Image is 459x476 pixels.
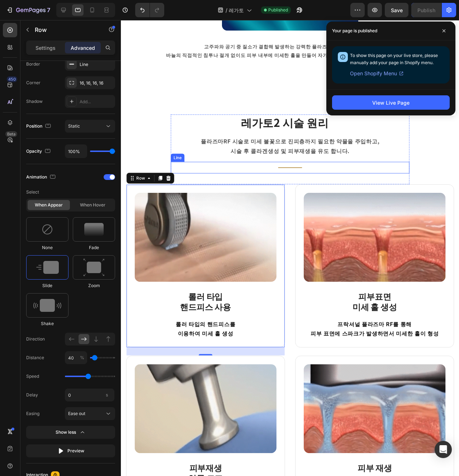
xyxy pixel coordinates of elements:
[26,391,38,399] span: Delay
[42,282,52,289] span: Slide
[65,120,115,133] button: Static
[15,163,27,170] div: Row
[65,407,115,420] button: Ease out
[54,142,65,148] div: Line
[193,314,341,335] p: 프락셔널 플라즈마 RF를 통해 피부 표면에 스파크가 발생하면서 미세한 홀이 형성
[26,426,115,439] button: Show less
[350,69,397,78] span: Open Shopify Menu
[372,99,410,106] div: View Live Page
[226,6,227,14] span: /
[411,3,441,17] button: Publish
[68,123,80,129] span: Static
[135,3,164,17] div: Undo/Redo
[229,6,244,14] span: 레가토
[57,447,84,454] div: Preview
[88,282,100,289] span: Zoom
[53,122,303,143] p: 플라즈마RF 시술로 미세 불꽃으로 진피층까지 필요한 약물을 주입하고, 시술 후 콜라겐생성 및 피부재생을 유도 합니다.
[26,410,39,417] span: Easing
[350,53,438,65] span: To show this page on your live store, please manually add your page in Shopify menu.
[80,99,113,105] div: Add...
[391,7,403,13] span: Save
[80,355,84,360] span: %
[80,61,113,68] div: Line
[28,200,70,210] div: When appear
[41,320,54,327] span: Shake
[6,32,350,41] p: 바늘의 직접적인 침투나 절개 없이도 피부 내부에 미세한 홀을 만들어 자가 재생 능력을 활성화시키는 원리입니다.
[52,99,292,116] h2: 레가토2 시술 원리
[56,429,86,436] div: Show less
[106,392,108,398] span: s
[15,314,163,335] p: 롤러 타입의 핸드피스를 이용하여 미세 홀 생성
[26,186,115,199] p: Select
[14,182,164,275] img: 스킨 보톡스 시술 부위 설명 이미지 1
[65,389,114,401] input: s
[26,61,40,67] div: Border
[42,224,53,235] img: animation-image
[332,95,450,110] button: View Live Page
[26,98,43,105] div: Shadow
[14,362,164,456] img: 스킨 보톡스 시술 부위 설명 이미지 3
[250,284,284,296] strong: 피부표면
[243,295,290,308] strong: 미세 홀 생성
[385,3,408,17] button: Save
[62,295,116,308] strong: 핸드피스 사용
[26,172,57,182] div: Animation
[36,44,56,52] p: Settings
[36,261,59,274] img: animation-image
[65,351,87,364] input: %
[68,410,85,417] span: Ease out
[35,25,96,34] p: Row
[26,354,44,361] span: Distance
[80,80,113,86] div: 16, 16, 16, 16
[26,147,52,156] div: Opacity
[33,299,61,312] img: animation-image
[192,362,341,456] img: 스킨 보톡스 시술 부위 설명 이미지 4
[332,27,377,34] p: Your page is published
[192,182,341,275] img: 스킨 보톡스 시술 부위 설명 이미지 2
[435,441,452,458] div: Open Intercom Messenger
[65,145,87,158] input: Auto
[89,244,99,251] span: Fade
[26,80,41,86] div: Corner
[417,6,435,14] div: Publish
[26,122,52,131] div: Position
[26,444,115,457] button: Preview
[3,3,53,17] button: 7
[26,373,39,380] span: Speed
[47,6,50,14] p: 7
[42,244,53,251] span: None
[71,200,114,210] div: When hover
[71,44,95,52] p: Advanced
[121,20,459,476] iframe: Design area
[83,258,105,277] img: animation-image
[84,223,104,236] img: animation-image
[6,23,350,32] p: 고주파와 공기 중 질소가 결합해 발생하는 강력한 플라즈마 에너지를 이용하여,
[7,76,17,82] div: 450
[71,284,107,296] strong: 롤러 타입
[5,131,17,137] div: Beta
[268,7,288,13] span: Published
[26,335,65,343] span: Direction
